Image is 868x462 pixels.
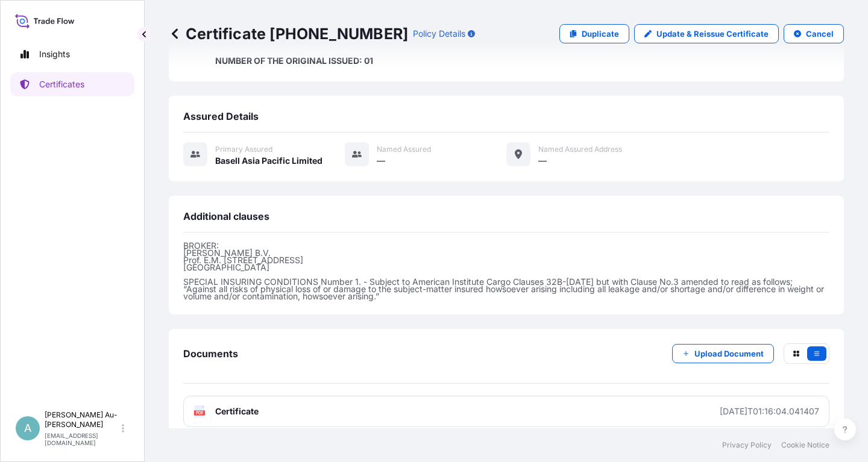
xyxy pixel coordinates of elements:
a: PDFCertificate[DATE]T01:16:04.041407 [183,396,829,427]
a: Update & Reissue Certificate [634,24,779,43]
p: BROKER: [PERSON_NAME] B.V. Prof. E.M. [STREET_ADDRESS] [GEOGRAPHIC_DATA] SPECIAL INSURING CONDITI... [183,242,829,300]
span: Additional clauses [183,210,269,222]
p: [EMAIL_ADDRESS][DOMAIN_NAME] [45,432,119,446]
button: Upload Document [672,344,774,363]
p: Insights [39,48,70,60]
p: Upload Document [694,348,764,360]
span: Basell Asia Pacific Limited [215,155,322,167]
span: Primary assured [215,145,272,154]
a: Certificates [10,72,134,96]
span: — [538,155,547,167]
p: Certificate [PHONE_NUMBER] [169,24,408,43]
span: Assured Details [183,110,259,122]
p: Certificates [39,78,84,90]
a: Privacy Policy [722,440,772,450]
span: Named Assured [377,145,431,154]
span: Certificate [215,405,259,417]
span: — [377,155,385,167]
text: PDF [196,411,204,415]
span: Documents [183,348,238,360]
span: A [24,422,31,434]
div: [DATE]T01:16:04.041407 [720,405,819,417]
a: Duplicate [559,24,629,43]
button: Cancel [784,24,844,43]
a: Cookie Notice [781,440,829,450]
p: Duplicate [582,28,619,40]
a: Insights [10,42,134,66]
span: Named Assured Address [538,145,622,154]
p: Cancel [806,28,834,40]
p: Policy Details [413,28,465,40]
p: [PERSON_NAME] Au-[PERSON_NAME] [45,410,119,429]
p: Update & Reissue Certificate [656,28,769,40]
